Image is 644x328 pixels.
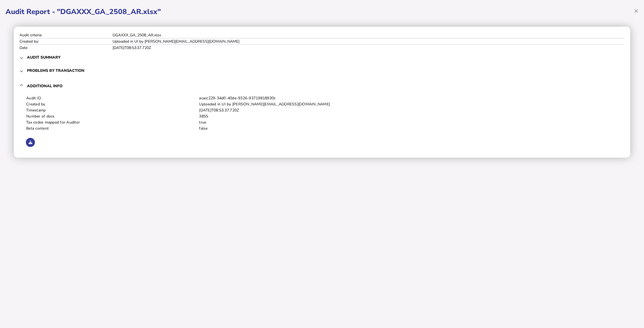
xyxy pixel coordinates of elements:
[19,38,112,45] td: Created by:
[112,45,625,51] td: [DATE]T08:53:37.720Z
[19,95,625,152] div: Additional info
[26,113,199,119] td: Number of docs
[26,107,199,113] td: Timestamp
[199,113,618,119] td: 3855
[112,32,625,38] td: DGAXXX_GA_2508_AR.xlsx
[199,95,618,101] td: acacc229-34d0-40de-9326-93719818930c
[26,125,199,132] td: Beta content
[19,32,112,38] td: Audit criteria:
[199,125,618,132] td: false
[19,64,625,77] mat-expansion-panel-header: Problems by transaction
[27,68,84,73] h3: Problems by transaction
[26,95,199,101] td: Audit ID
[26,101,199,107] td: Created by
[199,119,618,125] td: true
[634,6,638,16] span: ×
[19,51,625,64] mat-expansion-panel-header: Audit summary
[6,7,638,17] h1: Audit Report - "DGAXXX_GA_2508_AR.xlsx"
[27,55,61,60] h3: Audit summary
[26,119,199,125] td: Tax codes mapped for Auditor
[199,107,618,113] td: [DATE]T08:53:37.720Z
[19,77,625,95] mat-expansion-panel-header: Additional info
[26,138,35,147] button: Download audit errors list to Excel. Maximum 10k lines.
[199,101,618,107] td: Uploaded in UI by [PERSON_NAME][EMAIL_ADDRESS][DOMAIN_NAME]
[19,45,112,51] td: Date
[27,83,62,89] h3: Additional info
[112,38,625,45] td: Uploaded in UI by [PERSON_NAME][EMAIL_ADDRESS][DOMAIN_NAME]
